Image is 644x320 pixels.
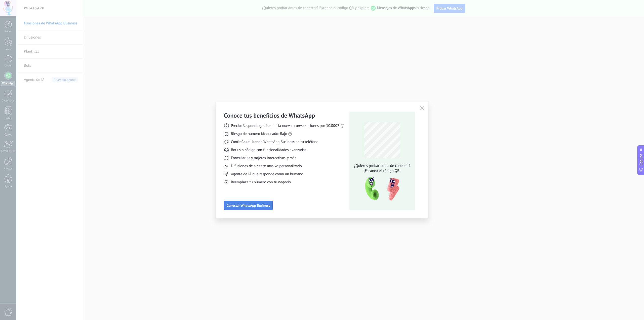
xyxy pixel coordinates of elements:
[231,131,287,136] span: Riesgo de número bloqueado: Bajo
[231,123,339,128] span: Precio: Responde gratis o inicia nuevas conversaciones por $0.0002
[361,175,400,202] img: qr-pic-1x.png
[638,154,643,165] span: Copilot
[231,148,306,153] span: Bots sin código con funcionalidades avanzadas
[231,164,302,169] span: Difusiones de alcance masivo personalizado
[352,168,412,173] span: ¡Escanea el código QR!
[224,112,315,119] h3: Conoce tus beneficios de WhatsApp
[231,139,318,145] span: Continúa utilizando WhatsApp Business en tu teléfono
[224,201,273,210] button: Conectar WhatsApp Business
[231,156,296,161] span: Formularios y tarjetas interactivas, y más
[231,172,303,177] span: Agente de IA que responde como un humano
[231,180,291,185] span: Reemplaza tu número con tu negocio
[352,163,412,168] span: ¿Quieres probar antes de conectar?
[227,204,270,207] span: Conectar WhatsApp Business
